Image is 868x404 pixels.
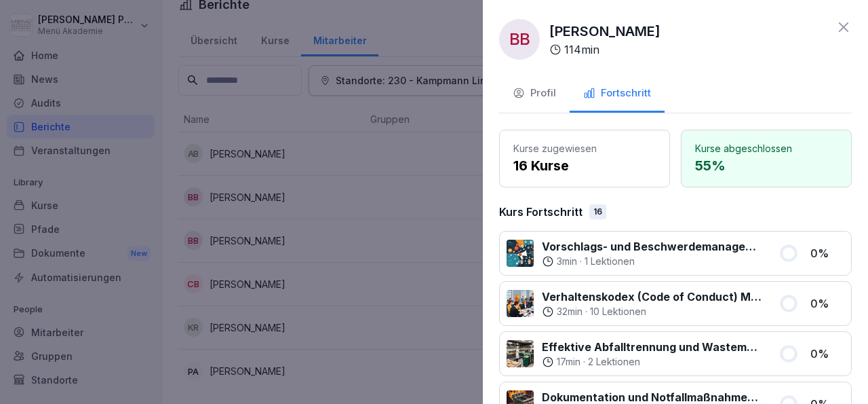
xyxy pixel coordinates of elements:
p: 17 min [557,355,580,369]
p: [PERSON_NAME] [549,21,660,41]
p: 3 min [557,255,577,268]
div: · [542,305,762,318]
div: BB [499,19,540,60]
p: 16 Kurse [513,155,656,176]
p: 2 Lektionen [588,355,640,369]
button: Profil [499,76,570,113]
button: Fortschritt [570,76,665,113]
p: 55 % [695,155,837,176]
div: Fortschritt [583,86,651,101]
p: 0 % [810,245,844,261]
p: 1 Lektionen [585,255,635,268]
p: Kurse abgeschlossen [695,141,837,155]
p: Vorschlags- und Beschwerdemanagement bei Menü 2000 [542,238,762,255]
div: · [542,255,762,268]
p: Effektive Abfalltrennung und Wastemanagement im Catering [542,339,762,355]
p: Verhaltenskodex (Code of Conduct) Menü 2000 [542,289,762,305]
p: 0 % [810,295,844,312]
p: 10 Lektionen [590,305,646,318]
p: 0 % [810,346,844,362]
p: 114 min [564,41,599,58]
div: 16 [589,204,606,219]
p: 32 min [557,305,583,318]
div: · [542,355,762,369]
p: Kurs Fortschritt [499,204,583,220]
p: Kurse zugewiesen [513,141,656,155]
div: Profil [513,86,556,101]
